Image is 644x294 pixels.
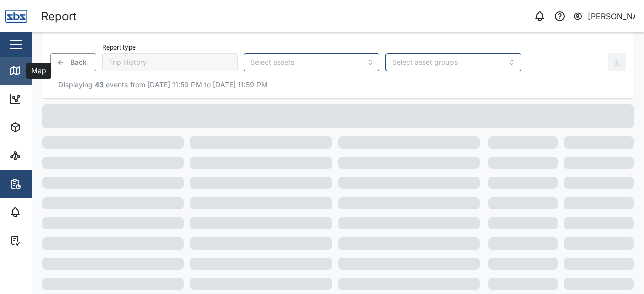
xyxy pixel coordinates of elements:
[26,207,57,218] div: Alarms
[70,54,87,71] span: Back
[588,10,636,23] div: [PERSON_NAME]
[95,80,104,89] strong: 43
[41,8,76,25] div: Report
[26,65,49,76] div: Map
[573,9,636,23] button: [PERSON_NAME]
[250,58,361,66] input: Select assets
[26,178,60,189] div: Reports
[26,93,72,105] div: Dashboard
[392,58,502,66] input: Select asset groups
[50,79,626,90] div: Displaying events from [DATE] 11:59 PM to [DATE] 11:59 PM
[26,150,50,161] div: Sites
[102,44,136,51] label: Report type
[50,53,96,71] button: Back
[26,235,54,246] div: Tasks
[26,122,57,133] div: Assets
[5,5,27,27] img: Main Logo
